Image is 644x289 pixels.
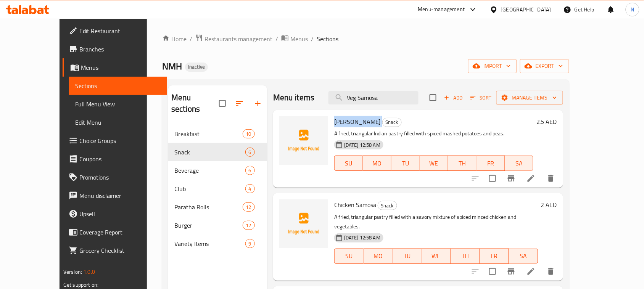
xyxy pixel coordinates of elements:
[480,158,502,169] span: FR
[162,34,569,44] nav: breadcrumb
[245,148,255,157] div: items
[243,204,254,211] span: 12
[230,94,249,112] span: Sort sections
[275,34,278,43] li: /
[174,184,245,193] span: Club
[174,202,242,212] span: Paratha Rolls
[63,168,167,186] a: Promotions
[79,26,161,35] span: Edit Restaurant
[454,250,477,262] span: TH
[79,246,161,255] span: Grocery Checklist
[423,158,445,169] span: WE
[334,156,363,171] button: SU
[79,228,161,237] span: Coverage Report
[204,34,272,43] span: Restaurants management
[75,100,161,109] span: Full Menu View
[75,81,161,90] span: Sections
[451,158,473,169] span: TH
[334,116,381,127] span: [PERSON_NAME]
[526,267,536,276] a: Edit menu item
[168,125,267,143] div: Breakfast10
[69,95,167,113] a: Full Menu View
[63,205,167,223] a: Upsell
[79,136,161,145] span: Choice Groups
[243,221,255,230] div: items
[441,92,465,104] span: Add item
[63,223,167,241] a: Coverage Report
[273,92,315,103] h2: Menu items
[168,161,267,180] div: Beverage6
[396,250,419,262] span: TU
[425,90,441,106] span: Select section
[631,5,634,14] span: N
[441,92,465,104] button: Add
[174,129,242,138] div: Breakfast
[63,241,167,260] a: Grocery Checklist
[168,122,267,256] nav: Menu sections
[246,167,254,174] span: 6
[290,34,308,43] span: Menus
[243,130,254,138] span: 10
[366,158,388,169] span: MO
[418,5,465,14] div: Menu-management
[422,249,451,264] button: WE
[317,34,338,43] span: Sections
[448,156,477,171] button: TH
[520,59,569,73] button: export
[168,143,267,161] div: Snack6
[465,92,496,104] span: Sort items
[168,180,267,198] div: Club4
[243,129,255,138] div: items
[75,118,161,127] span: Edit Menu
[542,262,560,281] button: delete
[526,174,536,183] a: Edit menu item
[505,156,533,171] button: SA
[63,132,167,150] a: Choice Groups
[483,250,506,262] span: FR
[168,234,267,253] div: Variety Items9
[393,249,422,264] button: TU
[338,158,360,169] span: SU
[367,250,390,262] span: MO
[174,148,245,157] div: Snack
[508,158,530,169] span: SA
[328,91,419,104] input: search
[245,184,255,193] div: items
[63,22,167,40] a: Edit Restaurant
[536,116,557,127] h6: 2.5 AED
[246,185,254,193] span: 4
[279,199,328,248] img: Chicken Samosa
[243,202,255,212] div: items
[63,40,167,58] a: Branches
[496,91,563,105] button: Manage items
[79,191,161,200] span: Menu disclaimer
[341,141,383,149] span: [DATE] 12:58 AM
[195,34,272,44] a: Restaurants management
[394,158,417,169] span: TU
[477,156,505,171] button: FR
[420,156,448,171] button: WE
[190,34,192,43] li: /
[63,267,82,277] span: Version:
[443,93,464,102] span: Add
[364,249,393,264] button: MO
[363,156,391,171] button: MO
[174,239,245,248] span: Variety Items
[425,250,448,262] span: WE
[162,34,187,43] a: Home
[334,199,376,210] span: Chicken Samosa
[341,234,383,241] span: [DATE] 12:58 AM
[480,249,509,264] button: FR
[168,198,267,216] div: Paratha Rolls12
[81,63,161,72] span: Menus
[378,201,397,210] div: Snack
[542,169,560,188] button: delete
[485,263,501,279] span: Select to update
[63,186,167,205] a: Menu disclaimer
[79,45,161,54] span: Branches
[174,221,242,230] span: Burger
[502,262,520,281] button: Branch-specific-item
